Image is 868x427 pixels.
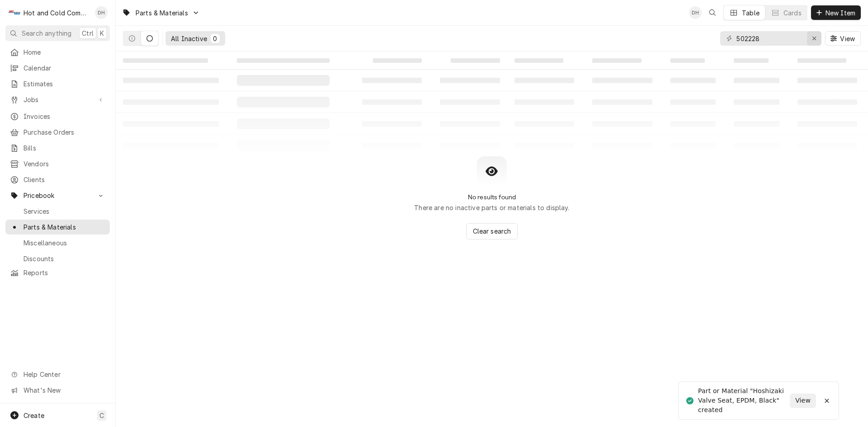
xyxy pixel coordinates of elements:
[8,6,21,19] div: H
[24,159,105,169] span: Vendors
[689,6,702,19] div: Daryl Harris's Avatar
[5,61,110,75] a: Calendar
[783,8,802,18] div: Cards
[24,8,90,18] div: Hot and Cold Commercial Kitchens, Inc.
[95,6,108,19] div: Daryl Harris's Avatar
[5,367,110,382] a: Go to Help Center
[24,175,105,184] span: Clients
[5,251,110,266] a: Discounts
[5,235,110,250] a: Miscellaneous
[514,58,563,63] span: ‌
[24,370,104,379] span: Help Center
[5,141,110,155] a: Bills
[742,8,759,18] div: Table
[24,254,105,263] span: Discounts
[5,204,110,219] a: Services
[414,203,569,212] p: There are no inactive parts or materials to display.
[22,28,71,38] span: Search anything
[466,223,518,239] button: Clear search
[5,188,110,203] a: Go to Pricebook
[24,268,105,277] span: Reports
[24,222,105,232] span: Parts & Materials
[811,5,861,20] button: New Item
[592,58,641,63] span: ‌
[5,220,110,235] a: Parts & Materials
[5,383,110,398] a: Go to What's New
[24,112,105,121] span: Invoices
[734,58,768,63] span: ‌
[790,394,816,408] button: View
[824,8,857,18] span: New Item
[82,28,94,38] span: Ctrl
[24,63,105,73] span: Calendar
[237,58,329,63] span: ‌
[736,31,804,46] input: Keyword search
[797,58,846,63] span: ‌
[807,31,821,46] button: Erase input
[698,386,790,415] div: Part or Material "Hoshizaki Valve Seat, EPDM, Black" created
[24,412,44,419] span: Create
[24,206,105,216] span: Services
[5,156,110,171] a: Vendors
[838,34,857,43] span: View
[116,52,868,156] table: All Inactive Parts & Materials List Loading
[24,238,105,248] span: Miscellaneous
[100,28,104,38] span: K
[705,5,720,20] button: Open search
[5,76,110,91] a: Estimates
[24,191,92,200] span: Pricebook
[123,58,208,63] span: ‌
[825,31,861,46] button: View
[171,34,207,43] div: All Inactive
[471,226,513,236] span: Clear search
[24,95,92,104] span: Jobs
[468,193,516,201] h2: No results found
[5,125,110,140] a: Purchase Orders
[99,411,104,420] span: C
[24,79,105,89] span: Estimates
[5,25,110,41] button: Search anythingCtrlK
[451,58,500,63] span: ‌
[24,127,105,137] span: Purchase Orders
[5,172,110,187] a: Clients
[689,6,702,19] div: DH
[118,5,203,20] a: Go to Parts & Materials
[5,265,110,280] a: Reports
[373,58,422,63] span: ‌
[670,58,705,63] span: ‌
[95,6,108,19] div: DH
[212,34,218,43] div: 0
[793,396,812,405] span: View
[24,143,105,153] span: Bills
[5,92,110,107] a: Go to Jobs
[5,109,110,124] a: Invoices
[136,8,188,18] span: Parts & Materials
[24,385,104,395] span: What's New
[5,45,110,60] a: Home
[8,6,21,19] div: Hot and Cold Commercial Kitchens, Inc.'s Avatar
[24,47,105,57] span: Home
